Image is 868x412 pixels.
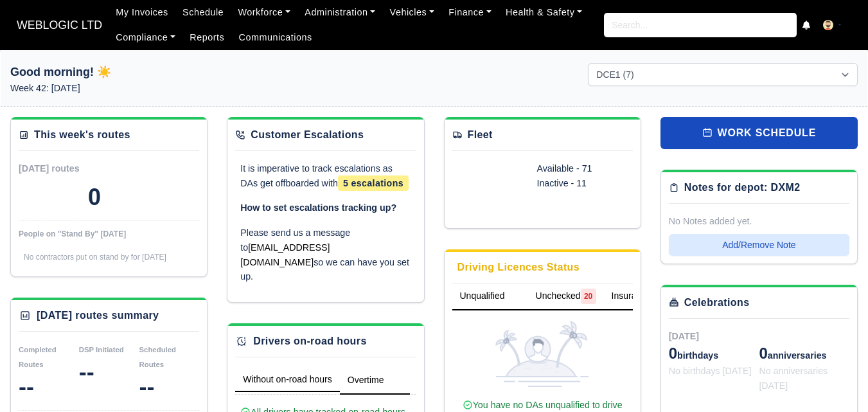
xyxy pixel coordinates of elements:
[37,308,159,323] div: [DATE] routes summary
[10,63,280,81] h1: Good morning! ☀️
[604,13,797,37] input: Search...
[669,331,699,341] span: [DATE]
[19,374,79,400] div: --
[24,253,166,262] span: No contractors put on stand by for [DATE]
[79,359,139,385] div: --
[528,283,604,310] a: Unchecked
[669,214,849,229] div: No Notes added yet.
[19,346,57,368] small: Completed Routes
[240,161,411,191] p: It is imperative to track escalations as DAs get offboarded with
[139,374,200,400] div: --
[182,25,231,50] a: Reports
[457,260,580,275] div: Driving Licences Status
[452,283,528,310] a: Unqualified
[10,81,280,96] p: Week 42: [DATE]
[759,366,828,391] span: No anniversaries [DATE]
[684,180,801,195] div: Notes for depot: DXM2
[231,25,319,50] a: Communications
[338,175,409,191] span: 5 escalations
[253,334,366,349] div: Drivers on-road hours
[10,13,109,38] a: WEBLOGIC LTD
[88,184,101,210] div: 0
[669,366,752,376] span: No birthdays [DATE]
[759,343,849,364] div: anniversaries
[19,161,109,176] div: [DATE] routes
[669,345,677,362] span: 0
[669,343,759,364] div: birthdays
[251,127,364,143] div: Customer Escalations
[669,234,849,256] button: Add/Remove Note
[19,229,199,239] div: People on "Stand By" [DATE]
[684,295,750,310] div: Celebrations
[240,226,411,284] p: Please send us a message to so we can have you set up.
[604,283,674,310] a: Insurance
[34,127,130,143] div: This week's routes
[340,368,410,395] a: Overtime
[240,201,411,215] p: How to set escalations tracking up?
[235,368,340,392] a: Without on-road hours
[581,289,596,304] span: 20
[537,176,628,191] div: Inactive - 11
[139,346,177,368] small: Scheduled Routes
[660,117,858,149] a: work schedule
[537,161,628,176] div: Available - 71
[240,242,330,267] a: [EMAIL_ADDRESS][DOMAIN_NAME]
[79,346,124,354] small: DSP Initiated
[10,12,109,38] span: WEBLOGIC LTD
[468,127,493,143] div: Fleet
[759,345,767,362] span: 0
[109,25,182,50] a: Compliance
